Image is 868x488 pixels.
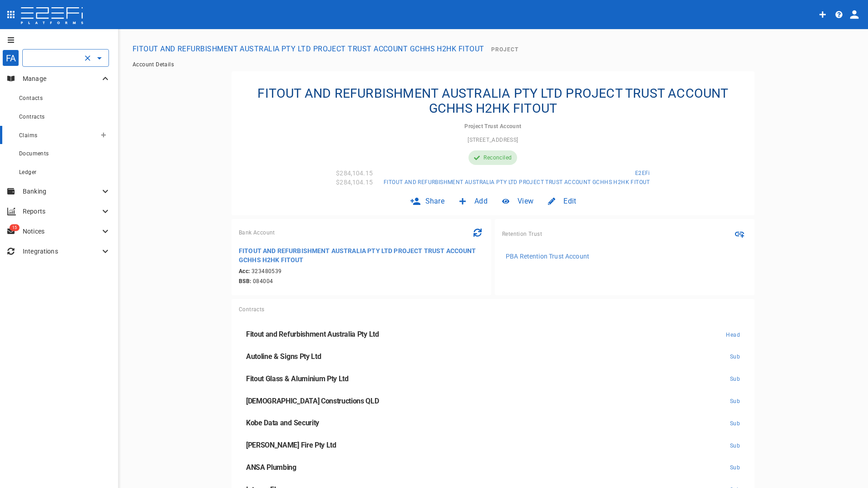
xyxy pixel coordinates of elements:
[246,463,296,472] span: ANSA Plumbing
[726,332,740,338] span: Head
[468,137,518,143] span: [STREET_ADDRESS]
[19,114,45,120] span: Contracts
[133,61,174,68] a: Account Details
[239,457,747,479] a: ANSA PlumbingSub
[23,227,100,236] p: Notices
[246,352,321,361] span: Autoline & Signs Pty Ltd
[425,196,445,206] span: Share
[239,434,747,457] a: [PERSON_NAME] Fire Pty LtdSub
[502,231,542,237] span: Retention Trust
[239,268,250,274] b: Acc:
[239,246,484,264] p: FITOUT AND REFURBISHMENT AUSTRALIA PTY LTD PROJECT TRUST ACCOUNT GCHHS H2HK FITOUT
[541,190,583,212] div: Edit
[23,187,100,196] p: Banking
[246,441,336,449] span: [PERSON_NAME] Fire Pty Ltd
[732,226,747,242] button: Link RTA
[10,224,20,231] span: 15
[502,249,747,264] a: PBA Retention Trust Account
[239,324,747,346] a: Fitout and Refurbishment Australia Pty LtdHead
[101,132,106,138] span: Create claim
[246,418,319,427] span: Kobe Data and Security
[730,420,740,427] span: Sub
[464,123,521,129] span: Project Trust Account
[239,412,747,434] a: Kobe Data and SecuritySub
[336,178,373,187] p: $284,104.15
[518,196,533,206] span: View
[133,61,853,68] nav: breadcrumb
[730,376,740,382] span: Sub
[2,50,19,66] div: FA
[239,306,265,313] span: Contracts
[730,398,740,404] span: Sub
[239,86,747,116] h4: FITOUT AND REFURBISHMENT AUSTRALIA PTY LTD PROJECT TRUST ACCOUNT GCHHS H2HK FITOUT
[246,397,379,405] span: [DEMOGRAPHIC_DATA] Constructions QLD
[96,128,111,142] button: Create claim
[239,268,484,274] span: 323480539
[474,196,488,206] span: Add
[19,95,43,101] span: Contacts
[635,170,650,176] span: E2EFi
[239,368,747,390] a: Fitout Glass & Aluminium Pty LtdSub
[730,464,740,471] span: Sub
[23,247,100,256] p: Integrations
[471,226,484,239] span: Last refreshed July 31, 2025 2:04 PM
[730,354,740,360] span: Sub
[129,40,488,58] button: FITOUT AND REFURBISHMENT AUSTRALIA PTY LTD PROJECT TRUST ACCOUNT GCHHS H2HK FITOUT
[563,196,576,206] span: Edit
[730,443,740,449] span: Sub
[506,252,589,261] p: PBA Retention Trust Account
[246,330,379,339] span: Fitout and Refurbishment Australia Pty Ltd
[336,169,373,178] p: $284,104.15
[495,190,541,212] div: View
[483,154,512,161] span: Reconciled
[491,46,518,53] span: Project
[23,207,100,216] p: Reports
[19,169,36,175] span: Ledger
[239,229,275,236] span: Bank Account
[384,179,650,185] span: FITOUT AND REFURBISHMENT AUSTRALIA PTY LTD PROJECT TRUST ACCOUNT GCHHS H2HK FITOUT
[19,150,49,157] span: Documents
[403,190,452,212] div: Share
[23,74,100,83] p: Manage
[93,52,106,65] button: Open
[19,132,37,139] span: Claims
[81,52,94,65] button: Clear
[452,190,495,212] div: Add
[239,278,252,284] b: BSB:
[239,278,484,284] span: 084004
[239,346,747,368] a: Autoline & Signs Pty LtdSub
[246,374,349,383] span: Fitout Glass & Aluminium Pty Ltd
[26,53,79,63] input: FITOUT AND REFURBISHMENT AUSTRALIA PTY LTD PROJECT TRUST ACCOUNT GCHHS H2HK FITOUT
[239,390,747,413] a: [DEMOGRAPHIC_DATA] Constructions QLDSub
